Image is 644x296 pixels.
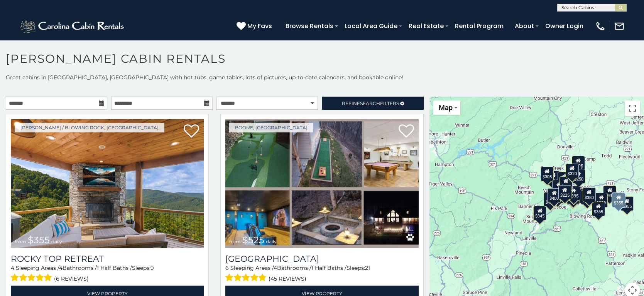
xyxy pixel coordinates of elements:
[19,18,126,34] img: White-1-2.png
[405,19,448,33] a: Real Estate
[620,196,634,211] div: $355
[242,234,264,246] span: $525
[225,264,418,284] div: Sleeping Areas / Bathrooms / Sleeps:
[595,21,606,32] img: phone-regular-white.png
[625,100,640,116] button: Toggle fullscreen view
[11,254,204,264] a: Rocky Top Retreat
[511,19,538,33] a: About
[247,21,272,31] span: My Favs
[225,119,418,248] a: Wildlife Manor from $525 daily
[581,190,594,204] div: $695
[51,239,62,244] span: daily
[565,163,578,178] div: $320
[342,100,399,106] span: Refine Filters
[282,19,337,33] a: Browse Rentals
[274,264,277,271] span: 4
[266,239,277,244] span: daily
[97,264,132,271] span: 1 Half Baths /
[15,123,164,132] a: [PERSON_NAME] / Blowing Rock, [GEOGRAPHIC_DATA]
[451,19,507,33] a: Rental Program
[269,274,306,284] span: (45 reviews)
[612,192,625,207] div: $355
[225,254,418,264] h3: Wildlife Manor
[552,180,565,194] div: $410
[541,166,554,181] div: $305
[595,193,608,207] div: $299
[11,264,204,284] div: Sleeping Areas / Bathrooms / Sleeps:
[59,264,63,271] span: 4
[237,21,274,31] a: My Favs
[567,189,580,204] div: $480
[15,239,26,244] span: from
[572,169,585,184] div: $250
[559,176,572,191] div: $210
[54,274,89,284] span: (6 reviews)
[544,192,557,206] div: $400
[603,185,616,200] div: $930
[229,239,241,244] span: from
[11,264,14,271] span: 4
[11,119,204,248] a: Rocky Top Retreat from $355 daily
[567,186,580,200] div: $395
[614,21,625,32] img: mail-regular-white.png
[150,264,154,271] span: 9
[572,156,585,170] div: $525
[533,206,546,221] div: $345
[360,100,380,106] span: Search
[582,187,595,202] div: $380
[558,172,571,186] div: $565
[225,264,229,271] span: 6
[541,19,587,33] a: Owner Login
[184,124,199,140] a: Add to favorites
[11,119,204,248] img: Rocky Top Retreat
[322,97,423,110] a: RefineSearchFilters
[365,264,370,271] span: 21
[433,100,460,115] button: Change map style
[28,234,50,246] span: $355
[229,123,313,132] a: Boone, [GEOGRAPHIC_DATA]
[592,202,605,216] div: $365
[341,19,401,33] a: Local Area Guide
[311,264,347,271] span: 1 Half Baths /
[566,190,580,204] div: $315
[225,119,418,248] img: Wildlife Manor
[548,188,561,203] div: $400
[399,124,414,140] a: Add to favorites
[225,254,418,264] a: [GEOGRAPHIC_DATA]
[439,104,453,112] span: Map
[558,185,571,200] div: $225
